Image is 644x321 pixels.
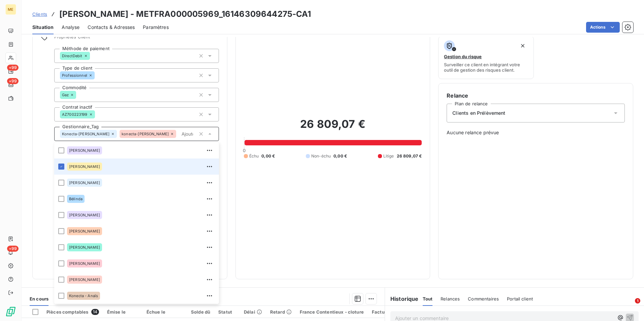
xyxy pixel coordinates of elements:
div: Facture / Echéancier [372,309,418,315]
span: Analyse [62,24,79,31]
span: 0 [243,148,246,153]
span: Tout [423,296,433,301]
span: Clients [32,11,47,17]
span: konecta-[PERSON_NAME] [122,132,169,136]
span: [PERSON_NAME] [69,213,100,217]
iframe: Intercom live chat [621,298,637,314]
span: Propriétés Client [54,34,219,43]
input: Ajouter une valeur [95,72,100,78]
input: Ajouter une valeur [90,53,95,59]
span: Litige [383,153,394,159]
input: Ajouter une valeur [179,131,196,137]
span: Commentaires [468,296,499,301]
span: [PERSON_NAME] [69,148,100,152]
span: Gaz [62,93,69,97]
span: Professionnel [62,73,87,77]
span: 0,00 € [333,153,347,159]
div: France Contentieux - cloture [300,309,364,315]
span: Konecta - Anaïs [69,294,98,298]
span: Échu [249,153,259,159]
span: Relances [441,296,460,301]
span: 0,00 € [261,153,275,159]
span: +99 [7,78,19,84]
span: [PERSON_NAME] [69,261,100,265]
span: Contacts & Adresses [88,24,135,31]
span: Non-échu [311,153,331,159]
div: Statut [218,309,236,315]
h6: Relance [447,92,625,100]
span: En cours [30,296,49,301]
div: Solde dû [187,309,211,315]
h3: [PERSON_NAME] - METFRA000005969_16146309644275-CA1 [59,8,311,20]
span: Aucune relance prévue [447,129,625,136]
div: Pièces comptables [46,309,99,315]
span: 1 [635,298,640,304]
span: Paramètres [143,24,169,31]
span: AZ700223199 [62,112,88,116]
span: Situation [32,24,54,31]
div: Échue le [147,309,179,315]
span: Gestion du risque [444,54,482,59]
span: Clients en Prélèvement [452,110,505,116]
span: Konecta-[PERSON_NAME] [62,132,109,136]
h6: Historique [385,295,419,303]
span: [PERSON_NAME] [69,245,100,249]
span: [PERSON_NAME] [69,165,100,169]
div: Délai [244,309,262,315]
span: 26 809,07 € [397,153,422,159]
span: Bélinda [69,197,83,201]
span: [PERSON_NAME] [69,229,100,233]
span: [PERSON_NAME] [69,278,100,282]
span: +99 [7,246,19,252]
img: Logo LeanPay [5,306,16,317]
div: ME [5,4,16,15]
input: Ajouter une valeur [95,111,100,117]
span: [PERSON_NAME] [69,181,100,185]
div: Retard [270,309,292,315]
input: Ajouter une valeur [76,92,82,98]
button: Actions [586,22,620,33]
span: Surveiller ce client en intégrant votre outil de gestion des risques client. [444,62,528,73]
button: Gestion du risqueSurveiller ce client en intégrant votre outil de gestion des risques client. [438,36,534,79]
span: 14 [91,309,99,315]
span: Portail client [507,296,533,301]
h2: 26 809,07 € [244,117,422,138]
span: DirectDebit [62,54,83,58]
div: Émise le [107,309,138,315]
span: +99 [7,65,19,71]
a: Clients [32,11,47,17]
